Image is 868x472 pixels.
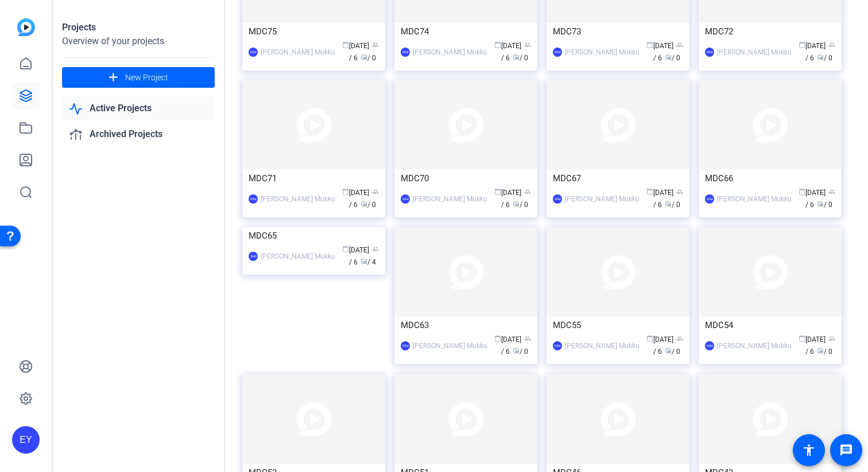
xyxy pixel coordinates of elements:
div: MDC74 [401,23,531,40]
span: calendar_today [342,245,349,252]
span: radio [817,347,824,354]
span: [DATE] [799,336,826,344]
div: SRM [401,194,410,204]
span: / 0 [665,54,680,62]
mat-icon: add [106,71,121,85]
span: radio [513,347,520,354]
span: group [828,41,835,48]
div: MDC63 [401,317,531,334]
span: [DATE] [342,246,369,254]
span: / 0 [513,201,528,209]
span: [DATE] [646,189,673,197]
div: MDC67 [553,170,683,187]
div: SRM [401,48,410,57]
span: / 6 [349,42,379,62]
span: radio [361,258,367,264]
span: group [676,41,683,48]
span: group [676,188,683,195]
span: / 4 [361,258,376,266]
div: SRM [401,341,410,350]
div: MDC66 [705,170,835,187]
div: MDC72 [705,23,835,40]
span: group [676,335,683,342]
div: Projects [62,21,215,34]
span: / 6 [501,42,531,62]
span: [DATE] [494,189,521,197]
span: calendar_today [342,188,349,195]
span: calendar_today [799,335,805,342]
div: SRM [249,194,258,204]
div: Overview of your projects [62,34,215,48]
div: SRM [249,48,258,57]
span: radio [817,53,824,60]
div: SRM [705,48,714,57]
mat-icon: message [839,443,853,457]
div: MDC55 [553,317,683,334]
span: radio [361,53,367,60]
span: group [524,41,531,48]
span: / 0 [817,201,832,209]
span: group [828,335,835,342]
a: Archived Projects [62,123,215,146]
span: calendar_today [342,41,349,48]
div: [PERSON_NAME] Mukku [261,46,335,58]
span: calendar_today [646,41,653,48]
div: MDC65 [249,227,379,244]
span: group [372,41,379,48]
span: [DATE] [342,189,369,197]
span: calendar_today [799,188,805,195]
div: [PERSON_NAME] Mukku [717,193,792,205]
span: / 0 [817,54,832,62]
span: [DATE] [646,336,673,344]
button: New Project [62,67,215,88]
span: / 6 [805,42,835,62]
span: [DATE] [646,42,673,50]
span: [DATE] [799,189,826,197]
div: SRM [705,194,714,204]
div: [PERSON_NAME] Mukku [565,46,640,58]
span: / 6 [653,42,683,62]
span: New Project [125,72,168,84]
img: blue-gradient.svg [17,18,35,36]
span: / 0 [361,54,376,62]
span: radio [513,200,520,207]
div: SRM [553,48,562,57]
div: [PERSON_NAME] Mukku [565,340,640,352]
div: MDC71 [249,170,379,187]
span: radio [361,200,367,207]
div: SRM [705,341,714,350]
span: / 0 [513,348,528,356]
span: calendar_today [799,41,805,48]
span: calendar_today [494,188,501,195]
div: [PERSON_NAME] Mukku [413,340,487,352]
span: group [524,335,531,342]
span: / 0 [361,201,376,209]
div: MDC75 [249,23,379,40]
div: [PERSON_NAME] Mukku [413,46,487,58]
span: radio [665,53,672,60]
span: radio [665,347,672,354]
div: MDC70 [401,170,531,187]
span: / 0 [817,348,832,356]
span: [DATE] [494,336,521,344]
mat-icon: accessibility [802,443,816,457]
span: [DATE] [342,42,369,50]
span: group [372,188,379,195]
div: [PERSON_NAME] Mukku [717,340,792,352]
div: [PERSON_NAME] Mukku [261,193,335,205]
div: [PERSON_NAME] Mukku [717,46,792,58]
span: radio [665,200,672,207]
span: / 0 [665,348,680,356]
div: [PERSON_NAME] Mukku [261,251,335,262]
div: [PERSON_NAME] Mukku [413,193,487,205]
span: [DATE] [799,42,826,50]
div: EY [12,426,40,454]
span: calendar_today [646,335,653,342]
div: SRM [249,252,258,261]
div: [PERSON_NAME] Mukku [565,193,640,205]
span: / 6 [349,246,379,266]
span: group [372,245,379,252]
div: MDC73 [553,23,683,40]
a: Active Projects [62,97,215,120]
span: / 0 [513,54,528,62]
